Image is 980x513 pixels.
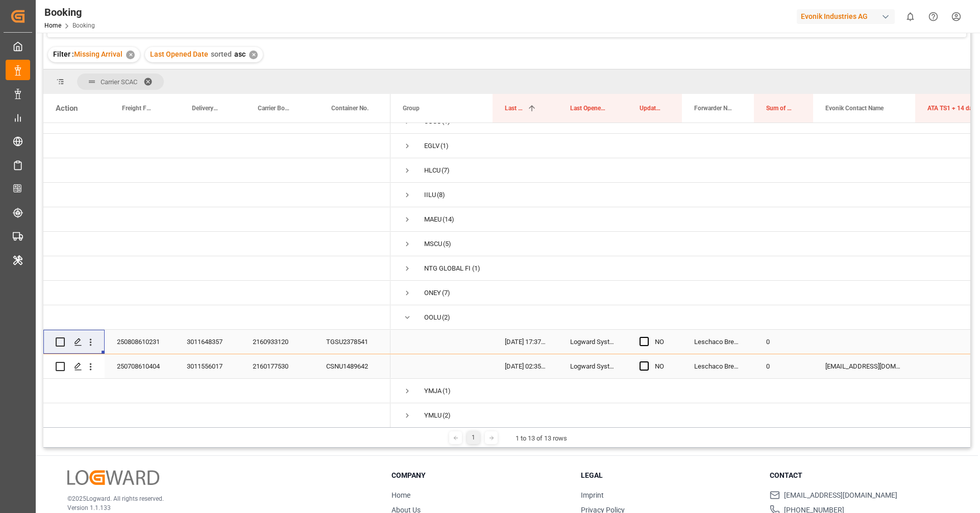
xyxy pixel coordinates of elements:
[493,330,558,354] div: [DATE] 17:37:36
[424,379,442,403] div: YMJA
[655,330,670,354] div: NO
[43,158,390,183] div: Press SPACE to select this row.
[105,354,175,378] div: 250708610404
[44,5,95,20] div: Booking
[43,305,390,330] div: Press SPACE to select this row.
[443,232,451,256] span: (5)
[443,404,451,427] span: (2)
[558,330,627,354] div: Logward System
[472,257,480,280] span: (1)
[424,306,441,329] div: OOLU
[43,232,390,256] div: Press SPACE to select this row.
[240,354,314,378] div: 2160177530
[922,5,945,28] button: Help Center
[770,470,946,481] h3: Contact
[67,470,159,485] img: Logward Logo
[467,431,480,444] div: 1
[43,281,390,305] div: Press SPACE to select this row.
[175,354,240,378] div: 3011556017
[175,330,240,354] div: 3011648357
[766,105,792,112] span: Sum of Events
[682,354,754,378] div: Leschaco Bremen
[43,354,390,379] div: Press SPACE to select this row.
[442,159,450,182] span: (7)
[813,354,915,378] div: [EMAIL_ADDRESS][DOMAIN_NAME]
[581,491,604,499] a: Imprint
[682,330,754,354] div: Leschaco Bremen
[391,470,568,481] h3: Company
[754,330,813,354] div: 0
[581,470,757,481] h3: Legal
[314,354,390,378] div: CSNU1489642
[391,491,410,499] a: Home
[424,208,442,231] div: MAEU
[43,256,390,281] div: Press SPACE to select this row.
[331,105,369,112] span: Container No.
[67,503,366,512] p: Version 1.1.133
[43,134,390,158] div: Press SPACE to select this row.
[43,403,390,428] div: Press SPACE to select this row.
[43,330,390,354] div: Press SPACE to select this row.
[505,105,523,112] span: Last Opened Date
[56,104,78,113] div: Action
[797,7,899,26] button: Evonik Industries AG
[122,105,153,112] span: Freight Forwarder's Reference No.
[640,105,660,112] span: Update Last Opened By
[899,5,922,28] button: show 0 new notifications
[694,105,732,112] span: Forwarder Name
[403,105,420,112] span: Group
[825,105,884,112] span: Evonik Contact Name
[437,183,445,207] span: (8)
[44,22,61,29] a: Home
[784,490,897,501] span: [EMAIL_ADDRESS][DOMAIN_NAME]
[211,50,232,58] span: sorted
[74,50,122,58] span: Missing Arrival
[424,134,439,158] div: EGLV
[754,354,813,378] div: 0
[424,183,436,207] div: IILU
[493,354,558,378] div: [DATE] 02:35:38
[43,207,390,232] div: Press SPACE to select this row.
[53,50,74,58] span: Filter :
[258,105,292,112] span: Carrier Booking No.
[424,159,440,182] div: HLCU
[424,257,471,280] div: NTG GLOBAL FINLAND OY
[249,51,258,59] div: ✕
[442,281,450,305] span: (7)
[440,134,449,158] span: (1)
[516,433,567,444] div: 1 to 13 of 13 rows
[424,281,441,305] div: ONEY
[558,354,627,378] div: Logward System
[443,379,451,403] span: (1)
[240,330,314,354] div: 2160933120
[43,379,390,403] div: Press SPACE to select this row.
[234,50,246,58] span: asc
[43,183,390,207] div: Press SPACE to select this row.
[314,330,390,354] div: TGSU2378541
[570,105,606,112] span: Last Opened By
[442,306,450,329] span: (2)
[443,208,454,231] span: (14)
[424,232,442,256] div: MSCU
[101,78,137,86] span: Carrier SCAC
[192,105,219,112] span: Delivery No.
[927,105,978,112] span: ATA TS1 + 14 days
[797,9,895,24] div: Evonik Industries AG
[424,404,442,427] div: YMLU
[150,50,208,58] span: Last Opened Date
[126,51,135,59] div: ✕
[655,355,670,378] div: NO
[67,494,366,503] p: © 2025 Logward. All rights reserved.
[105,330,175,354] div: 250808610231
